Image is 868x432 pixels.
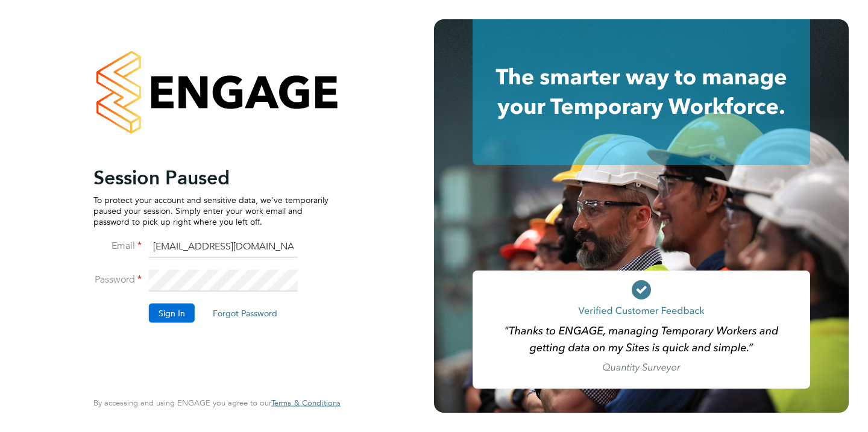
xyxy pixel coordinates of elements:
[149,236,298,258] input: Enter your work email...
[271,398,341,408] span: Terms & Conditions
[93,273,142,286] label: Password
[93,398,341,408] span: By accessing and using ENGAGE you agree to our
[93,194,329,227] p: To protect your account and sensitive data, we've temporarily paused your session. Simply enter y...
[93,165,329,189] h2: Session Paused
[93,239,142,252] label: Email
[271,398,341,408] a: Terms & Conditions
[203,303,287,322] button: Forgot Password
[149,303,195,322] button: Sign In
